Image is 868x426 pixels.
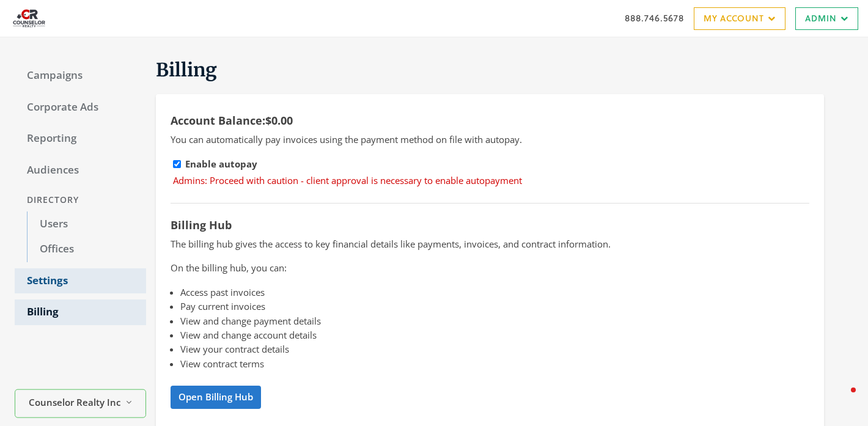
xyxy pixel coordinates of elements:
[15,95,146,120] a: Corporate Ads
[265,113,293,128] span: $0.00
[180,328,809,342] li: View and change account details
[15,189,146,211] div: Directory
[15,126,146,152] a: Reporting
[171,237,809,251] p: The billing hub gives the access to key financial details like payments, invoices, and contract i...
[171,386,261,408] a: Open Billing Hub
[15,268,146,294] a: Settings
[10,3,48,34] img: Adwerx
[15,158,146,183] a: Audiences
[156,58,217,81] span: Billing
[171,133,809,147] p: You can automatically pay invoices using the payment method on file with autopay.
[180,314,809,328] li: View and change payment details
[826,384,856,414] iframe: Intercom live chat
[171,261,809,275] p: On the billing hub, you can:
[15,63,146,89] a: Campaigns
[15,389,146,418] button: Counselor Realty Inc.
[180,285,809,299] li: Access past invoices
[694,7,785,30] a: My Account
[27,211,146,237] a: Users
[180,357,809,371] li: View contract terms
[180,342,809,356] li: View your contract details
[171,114,809,128] h5: Account Balance:
[625,12,684,24] a: 888.746.5678
[173,174,807,188] p: Admins: Proceed with caution - client approval is necessary to enable autopayment
[15,299,146,325] a: Billing
[171,218,809,232] h5: Billing Hub
[27,237,146,262] a: Offices
[29,395,120,409] span: Counselor Realty Inc.
[180,299,809,314] li: Pay current invoices
[171,157,257,171] label: Enable autopay
[173,160,181,168] input: Enable autopay
[795,7,858,30] a: Admin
